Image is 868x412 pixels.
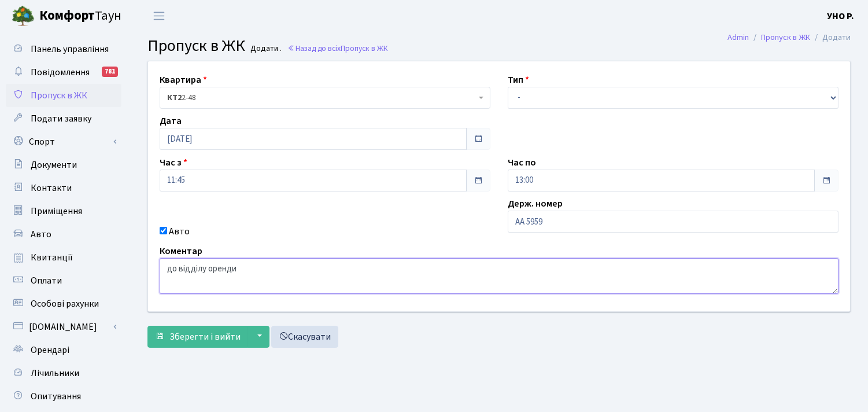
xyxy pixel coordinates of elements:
span: Приміщення [31,205,82,218]
label: Час по [508,156,536,170]
span: Контакти [31,182,72,194]
label: Авто [169,225,190,238]
a: Орендарі [6,339,121,362]
a: Квитанції [6,246,121,269]
span: Повідомлення [31,66,90,79]
a: Контакти [6,176,121,200]
img: logo.png [12,5,35,28]
a: Оплати [6,269,121,292]
a: [DOMAIN_NAME] [6,315,121,339]
span: Подати заявку [31,112,91,125]
b: УНО Р. [827,10,854,23]
label: Тип [508,73,529,87]
a: Скасувати [271,326,338,348]
span: Зберегти і вийти [169,330,241,343]
label: Коментар [160,244,202,258]
b: Комфорт [39,6,95,25]
a: Авто [6,223,121,246]
a: Подати заявку [6,107,121,130]
button: Переключити навігацію [145,6,173,25]
span: Панель управління [31,43,109,56]
a: Назад до всіхПропуск в ЖК [287,43,388,54]
a: Повідомлення781 [6,61,121,84]
a: Панель управління [6,38,121,61]
label: Час з [160,156,187,170]
span: <b>КТ2</b>&nbsp;&nbsp;&nbsp;2-48 [167,92,476,104]
button: Зберегти і вийти [147,326,248,348]
a: Лічильники [6,362,121,385]
span: Особові рахунки [31,297,99,310]
label: Квартира [160,73,207,87]
span: Квитанції [31,251,73,264]
span: Таун [39,6,121,26]
input: AA0001AA [508,211,839,233]
span: Пропуск в ЖК [147,34,245,57]
nav: breadcrumb [710,25,868,50]
a: Пропуск в ЖК [761,31,810,43]
a: Опитування [6,385,121,408]
span: Лічильники [31,367,79,380]
span: Опитування [31,390,81,403]
label: Дата [160,114,182,128]
a: Приміщення [6,200,121,223]
span: Документи [31,159,77,171]
small: Додати . [249,44,282,54]
span: Пропуск в ЖК [31,89,87,102]
span: Оплати [31,274,62,287]
label: Держ. номер [508,197,563,211]
span: Орендарі [31,344,69,356]
li: Додати [810,31,851,44]
a: УНО Р. [827,9,854,23]
a: Пропуск в ЖК [6,84,121,107]
a: Документи [6,153,121,176]
span: <b>КТ2</b>&nbsp;&nbsp;&nbsp;2-48 [160,87,490,109]
b: КТ2 [167,92,182,104]
span: Авто [31,228,51,241]
span: Пропуск в ЖК [341,43,388,54]
a: Особові рахунки [6,292,121,315]
a: Спорт [6,130,121,153]
div: 781 [102,67,118,77]
a: Admin [727,31,749,43]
